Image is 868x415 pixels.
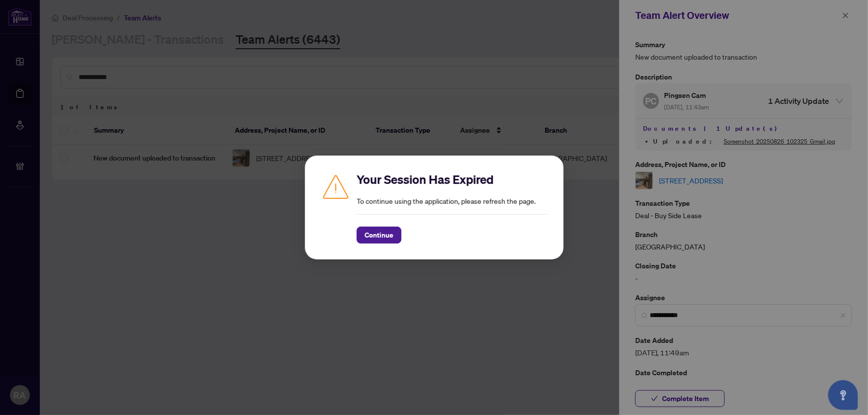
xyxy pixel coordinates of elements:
[828,380,858,410] button: Open asap
[357,171,548,244] div: To continue using the application, please refresh the page.
[365,227,393,243] span: Continue
[357,171,548,187] h2: Your Session Has Expired
[357,227,401,244] button: Continue
[321,171,351,201] img: Caution icon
